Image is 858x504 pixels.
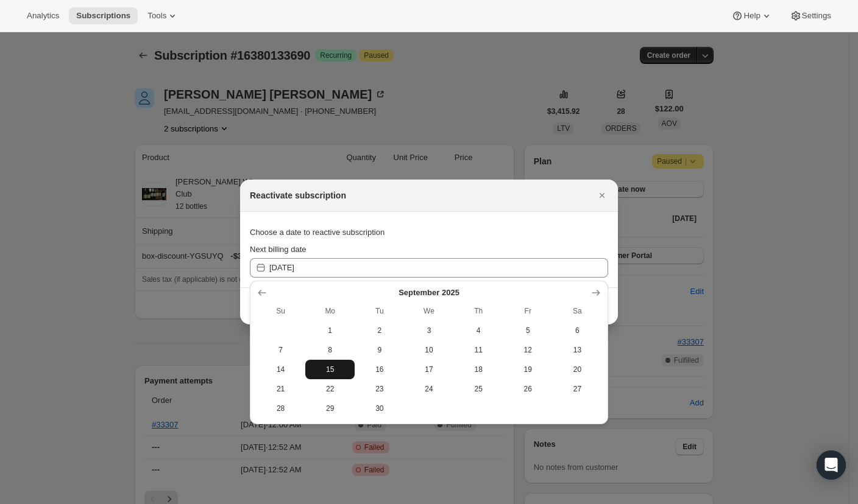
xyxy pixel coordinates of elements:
[310,365,350,374] span: 15
[404,301,453,321] th: Wednesday
[360,384,399,394] span: 23
[409,345,448,355] span: 10
[404,340,453,360] button: Wednesday September 10 2025
[261,345,300,355] span: 7
[503,321,553,340] button: Friday September 5 2025
[250,189,346,201] h2: Reactivate subscription
[404,321,453,340] button: Wednesday September 3 2025
[360,365,399,374] span: 16
[782,7,838,24] button: Settings
[459,384,498,394] span: 25
[743,11,760,21] span: Help
[817,450,846,480] div: Open Intercom Messenger
[355,399,404,418] button: Tuesday September 30 2025
[454,379,503,399] button: Thursday September 25 2025
[147,11,166,21] span: Tools
[508,345,548,355] span: 12
[253,284,271,301] button: Show previous month, August 2025
[508,306,548,316] span: Fr
[256,340,305,360] button: Sunday September 7 2025
[409,365,448,374] span: 17
[454,321,503,340] button: Thursday September 4 2025
[261,404,300,413] span: 28
[360,306,399,316] span: Tu
[305,360,355,379] button: Monday September 15 2025
[355,379,404,399] button: Tuesday September 23 2025
[355,301,404,321] th: Tuesday
[503,360,553,379] button: Friday September 19 2025
[802,11,831,21] span: Settings
[310,306,350,316] span: Mo
[459,345,498,355] span: 11
[69,7,138,24] button: Subscriptions
[459,326,498,335] span: 4
[558,384,597,394] span: 27
[261,306,300,316] span: Su
[355,321,404,340] button: Tuesday September 2 2025
[508,384,548,394] span: 26
[503,379,553,399] button: Friday September 26 2025
[553,321,602,340] button: Saturday September 6 2025
[305,379,355,399] button: Monday September 22 2025
[261,384,300,394] span: 21
[27,11,59,21] span: Analytics
[19,7,66,24] button: Analytics
[305,340,355,360] button: Monday September 8 2025
[360,345,399,355] span: 9
[409,326,448,335] span: 3
[558,306,597,316] span: Sa
[404,379,453,399] button: Wednesday September 24 2025
[558,345,597,355] span: 13
[454,360,503,379] button: Thursday September 18 2025
[553,379,602,399] button: Saturday September 27 2025
[508,326,548,335] span: 5
[459,365,498,374] span: 18
[553,340,602,360] button: Saturday September 13 2025
[360,326,399,335] span: 2
[305,321,355,340] button: Monday September 1 2025
[553,301,602,321] th: Saturday
[508,365,548,374] span: 19
[355,340,404,360] button: Tuesday September 9 2025
[409,306,448,316] span: We
[305,301,355,321] th: Monday
[724,7,779,24] button: Help
[310,404,350,413] span: 29
[459,306,498,316] span: Th
[587,284,604,301] button: Show next month, October 2025
[310,384,350,394] span: 22
[250,245,307,254] span: Next billing date
[256,360,305,379] button: Sunday September 14 2025
[305,399,355,418] button: Monday September 29 2025
[454,301,503,321] th: Thursday
[558,365,597,374] span: 20
[360,404,399,413] span: 30
[355,360,404,379] button: Tuesday September 16 2025
[256,379,305,399] button: Sunday September 21 2025
[594,187,611,204] button: Close
[256,301,305,321] th: Sunday
[261,365,300,374] span: 14
[310,326,350,335] span: 1
[140,7,186,24] button: Tools
[310,345,350,355] span: 8
[256,399,305,418] button: Sunday September 28 2025
[503,340,553,360] button: Friday September 12 2025
[454,340,503,360] button: Thursday September 11 2025
[404,360,453,379] button: Wednesday September 17 2025
[409,384,448,394] span: 24
[503,301,553,321] th: Friday
[250,222,608,243] div: Choose a date to reactive subscription
[553,360,602,379] button: Saturday September 20 2025
[558,326,597,335] span: 6
[76,11,130,21] span: Subscriptions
